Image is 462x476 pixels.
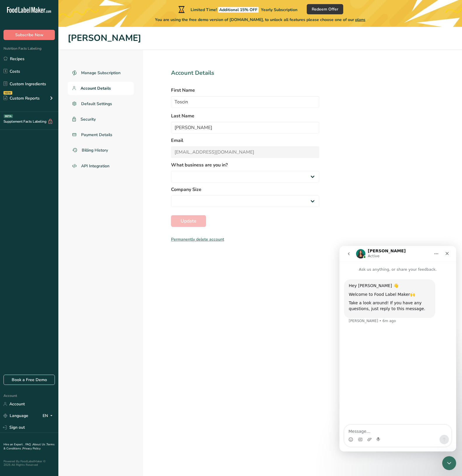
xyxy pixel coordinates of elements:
label: What business are you in? [171,161,319,168]
iframe: Intercom live chat [339,246,456,451]
a: Privacy Policy [22,447,41,451]
a: Billing History [68,144,134,157]
span: Manage Subscription [81,70,121,76]
h1: [PERSON_NAME] [68,32,453,45]
button: Redeem Offer [307,4,343,14]
span: Default Settings [81,101,112,107]
span: Account Details [81,85,111,91]
div: BETA [4,114,13,118]
a: Payment Details [68,128,134,141]
label: Company Size [171,186,319,193]
a: Security [68,113,134,126]
a: Default Settings [68,97,134,110]
a: Book a Free Demo [4,375,55,385]
label: Last Name [171,112,319,119]
a: About Us . [32,442,46,447]
span: Security [81,116,96,122]
span: You are using the free demo version of [DOMAIN_NAME], to unlock all features please choose one of... [155,17,365,23]
a: Hire an Expert . [4,442,24,447]
span: Yearly Subscription [261,7,297,13]
a: API Integration [68,159,134,173]
div: Permanently delete account [171,236,319,242]
span: Billing History [82,147,108,153]
a: FAQ . [25,442,32,447]
span: Subscribe Now [15,32,43,38]
div: Limited Time! [177,6,297,13]
iframe: Intercom live chat [442,456,456,470]
div: NEW [4,91,12,95]
button: Update [171,215,206,227]
span: Redeem Offer [312,6,338,12]
a: Account Details [68,82,134,95]
a: Manage Subscription [68,66,134,79]
span: Payment Details [81,132,112,138]
button: Subscribe Now [4,30,55,40]
div: Powered By FoodLabelMaker © 2025 All Rights Reserved [4,460,55,467]
span: Additional 15% OFF [218,7,259,13]
a: Language [4,411,28,421]
label: First Name [171,87,319,94]
h1: Account Details [171,69,319,77]
div: EN [43,412,55,419]
div: Custom Reports [4,95,40,101]
label: Email [171,137,319,144]
span: Update [181,218,196,225]
span: API Integration [81,163,109,169]
span: plans [355,17,365,22]
a: Terms & Conditions . [4,442,55,451]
